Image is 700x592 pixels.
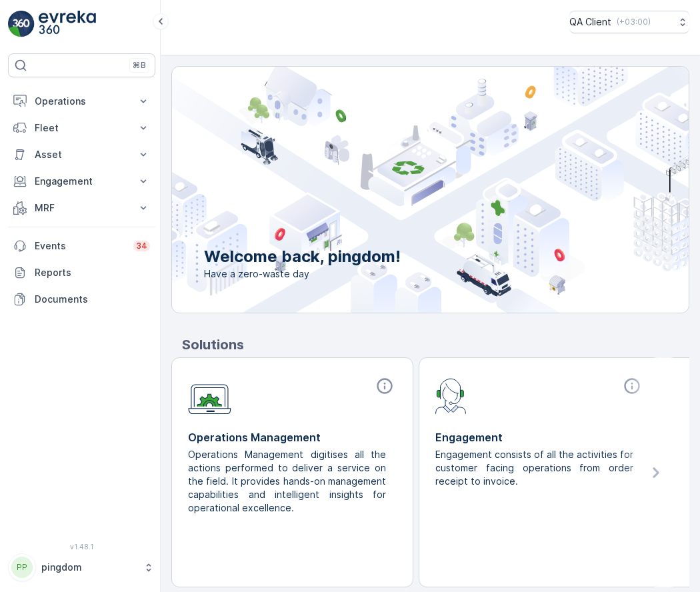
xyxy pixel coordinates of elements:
[35,239,125,253] p: Events
[112,67,689,313] img: city illustration
[8,286,155,313] a: Documents
[41,561,137,574] p: pingdom
[569,11,689,33] button: QA Client(+03:00)
[8,543,155,551] span: v 1.48.1
[8,553,155,581] button: PPpingdom
[35,293,150,306] p: Documents
[8,115,155,141] button: Fleet
[8,195,155,221] button: MRF
[204,267,401,281] span: Have a zero-waste day
[8,11,35,37] img: logo
[435,448,633,488] p: Engagement consists of all the activities for customer facing operations from order receipt to in...
[8,168,155,195] button: Engagement
[8,259,155,286] a: Reports
[35,201,129,215] p: MRF
[188,429,397,445] p: Operations Management
[133,60,146,71] p: ⌘B
[35,266,150,279] p: Reports
[435,429,644,445] p: Engagement
[204,246,401,267] p: Welcome back, pingdom!
[39,11,96,37] img: logo_light-DOdMpM7g.png
[8,88,155,115] button: Operations
[188,448,386,515] p: Operations Management digitises all the actions performed to deliver a service on the field. It p...
[8,141,155,168] button: Asset
[569,15,611,29] p: QA Client
[35,121,129,135] p: Fleet
[11,557,33,578] div: PP
[8,233,155,259] a: Events34
[188,377,231,415] img: module-icon
[35,95,129,108] p: Operations
[617,17,651,27] p: ( +03:00 )
[435,377,467,414] img: module-icon
[182,335,689,355] p: Solutions
[35,148,129,161] p: Asset
[35,175,129,188] p: Engagement
[136,241,147,251] p: 34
